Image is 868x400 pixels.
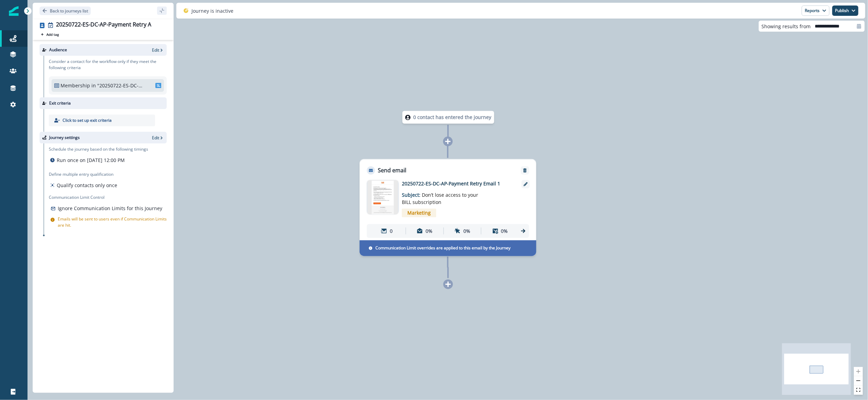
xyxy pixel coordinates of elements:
button: Reports [802,6,829,16]
p: 0% [501,227,508,235]
p: 20250722-ES-DC-AP-Payment Retry Email 1 [402,180,512,187]
button: Add tag [40,32,60,37]
button: Edit [152,47,164,53]
div: 0 contact has entered the journey [382,111,514,124]
p: Click to set up exit criteria [63,117,112,123]
p: Send email [378,166,406,175]
p: 0 contact has entered the journey [413,114,491,121]
p: 0% [426,227,432,235]
span: SL [155,83,162,88]
span: Marketing [402,209,436,217]
p: 0% [463,227,470,235]
g: Edge from 070aa213-8476-4e71-b726-6149e3dc24fb to node-add-under-b67c0406-8554-4951-9463-64c257aa... [448,257,448,278]
div: 20250722-ES-DC-AP-Payment Retry A [56,21,151,29]
button: Edit [152,135,164,141]
p: Journey settings [49,134,80,141]
p: "20250722-ES-DC-AP-Payment Retry A" [97,82,143,89]
p: Edit [152,135,159,141]
p: Emails will be sent to users even if Communication Limits are hit. [58,216,167,228]
div: Send emailRemoveemail asset unavailable20250722-ES-DC-AP-Payment Retry Email 1Subject: Don’t lose... [360,159,536,256]
button: fit view [854,386,863,395]
p: in [91,82,96,89]
p: Membership [61,82,90,89]
p: Showing results from [761,23,811,30]
p: Add tag [46,32,59,36]
p: Subject: [402,187,488,206]
p: Qualify contacts only once [57,182,117,189]
button: Publish [832,6,858,16]
p: Define multiple entry qualification [49,171,119,177]
p: Schedule the journey based on the following timings [49,146,148,152]
img: email asset unavailable [367,180,398,215]
p: Journey is inactive [191,7,233,14]
p: 0 [390,227,393,235]
p: Edit [152,47,159,53]
p: Audience [49,47,67,53]
img: Inflection [9,6,19,16]
button: zoom out [854,376,863,386]
button: Remove [519,168,530,173]
span: Don’t lose access to your BILL subscription [402,192,478,206]
button: Go back [40,7,91,15]
p: Run once on [DATE] 12:00 PM [57,156,125,164]
p: Ignore Communication Limits for this Journey [58,205,162,212]
p: Back to journeys list [50,8,88,14]
p: Communication Limit overrides are applied to this email by the Journey [375,245,510,251]
p: Communication Limit Control [49,194,167,201]
p: Consider a contact for the workflow only if they meet the following criteria [49,58,167,71]
button: sidebar collapse toggle [157,7,167,15]
p: Exit criteria [49,100,71,106]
